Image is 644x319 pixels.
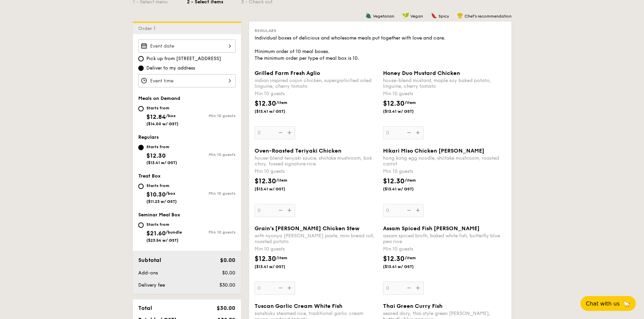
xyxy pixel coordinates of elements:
span: ($13.41 w/ GST) [383,186,429,192]
input: Starts from$12.84/box($14.00 w/ GST)Min 10 guests [138,106,144,111]
span: ($14.00 w/ GST) [146,122,178,126]
span: Grilled Farm Fresh Aglio [255,70,320,76]
input: Deliver to my address [138,65,144,71]
div: Min 10 guests [383,246,506,252]
span: Order 1 [138,26,158,31]
span: /box [166,113,176,118]
div: Min 10 guests [187,230,236,235]
span: ($13.41 w/ GST) [146,160,177,165]
span: Chef's recommendation [464,14,511,19]
div: Min 10 guests [255,90,378,97]
span: Oven-Roasted Teriyaki Chicken [255,148,341,154]
div: Starts from [146,144,177,150]
span: Deliver to my address [146,65,195,72]
span: ($13.41 w/ GST) [255,186,301,192]
div: house-blend mustard, maple soy baked potato, linguine, cherry tomato [383,78,506,89]
div: Min 10 guests [383,90,506,97]
div: Starts from [146,183,177,188]
input: Starts from$10.30/box($11.23 w/ GST)Min 10 guests [138,184,144,189]
div: Min 10 guests [187,152,236,157]
button: Chat with us🦙 [580,296,636,311]
span: $21.60 [146,230,166,237]
span: $30.00 [219,282,235,288]
span: Add-ons [138,270,158,276]
span: Total [138,305,152,311]
span: Tuscan Garlic Cream White Fish [255,303,342,309]
span: /item [405,100,416,105]
input: Starts from$12.30($13.41 w/ GST)Min 10 guests [138,145,144,150]
span: $10.30 [146,191,166,198]
span: $0.00 [222,270,235,276]
span: /item [405,256,416,260]
span: ($13.41 w/ GST) [255,109,301,114]
span: $12.30 [383,100,405,108]
span: Delivery fee [138,282,165,288]
span: Chat with us [586,300,620,307]
span: Regulars [138,134,159,140]
span: $0.00 [220,257,235,263]
span: /item [276,178,287,183]
div: Min 10 guests [383,168,506,175]
span: Assam Spiced Fish [PERSON_NAME] [383,225,480,232]
input: Event time [138,74,236,87]
span: Pick up from [STREET_ADDRESS] [146,55,221,62]
div: Min 10 guests [187,113,236,118]
span: $12.84 [146,113,166,121]
span: /item [405,178,416,183]
span: Thai Green Curry Fish [383,303,443,309]
input: Event date [138,39,236,53]
span: Regulars [255,28,276,33]
span: $12.30 [146,152,166,159]
span: Seminar Meal Box [138,212,180,218]
div: Individual boxes of delicious and wholesome meals put together with love and care. Minimum order ... [255,35,506,62]
span: Hikari Miso Chicken [PERSON_NAME] [383,148,484,154]
span: Vegetarian [373,14,394,19]
span: ($13.41 w/ GST) [383,109,429,114]
span: $12.30 [255,177,276,185]
img: icon-spicy.37a8142b.svg [431,12,437,19]
div: assam spiced broth, baked white fish, butterfly blue pea rice [383,233,506,244]
input: Starts from$21.60/bundle($23.54 w/ GST)Min 10 guests [138,222,144,228]
span: ($11.23 w/ GST) [146,199,177,204]
div: hong kong egg noodle, shiitake mushroom, roasted carrot [383,155,506,167]
div: with nyonya [PERSON_NAME] paste, mini bread roll, roasted potato [255,233,378,244]
div: Starts from [146,105,178,111]
span: Spicy [438,14,449,19]
div: Min 10 guests [187,191,236,196]
span: ($23.54 w/ GST) [146,238,178,243]
img: icon-chef-hat.a58ddaea.svg [457,12,463,19]
div: Min 10 guests [255,168,378,175]
span: $12.30 [383,255,405,263]
img: icon-vegetarian.fe4039eb.svg [365,12,372,19]
span: Meals on Demand [138,96,180,101]
span: $12.30 [383,177,405,185]
span: Treat Box [138,173,161,179]
span: $12.30 [255,255,276,263]
span: /item [276,256,287,260]
div: Min 10 guests [255,246,378,252]
span: Vegan [410,14,423,19]
span: $30.00 [217,305,235,311]
span: /bundle [166,230,182,235]
span: /item [276,100,287,105]
span: Subtotal [138,257,161,263]
span: Grain's [PERSON_NAME] Chicken Stew [255,225,359,232]
span: $12.30 [255,100,276,108]
span: /box [166,191,175,196]
input: Pick up from [STREET_ADDRESS] [138,56,144,61]
span: ($13.41 w/ GST) [255,264,301,269]
div: house-blend teriyaki sauce, shiitake mushroom, bok choy, tossed signature rice [255,155,378,167]
span: 🦙 [622,300,630,308]
div: indian inspired cajun chicken, supergarlicfied oiled linguine, cherry tomato [255,78,378,89]
span: ($13.41 w/ GST) [383,264,429,269]
div: Starts from [146,222,182,227]
span: Honey Duo Mustard Chicken [383,70,460,76]
img: icon-vegan.f8ff3823.svg [402,12,409,19]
